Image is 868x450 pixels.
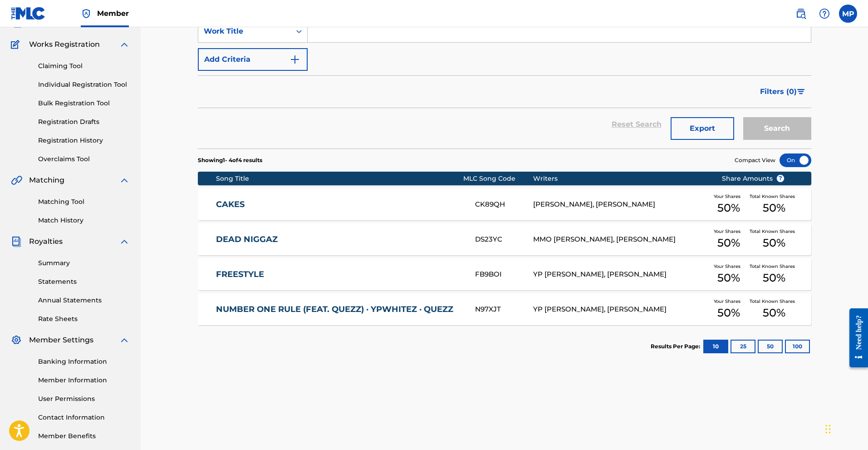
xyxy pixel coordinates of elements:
[38,376,130,385] a: Member Information
[38,136,130,145] a: Registration History
[119,39,130,50] img: expand
[763,270,785,286] span: 50 %
[119,335,130,346] img: expand
[714,263,744,270] span: Your Shares
[763,235,785,251] span: 50 %
[38,357,130,366] a: Banking Information
[750,263,799,270] span: Total Known Shares
[533,304,708,315] div: YP [PERSON_NAME], [PERSON_NAME]
[763,200,785,216] span: 50 %
[475,234,533,245] div: DS23YC
[714,298,744,305] span: Your Shares
[750,228,799,235] span: Total Known Shares
[714,193,744,200] span: Your Shares
[792,5,810,23] a: Public Search
[38,61,130,71] a: Claiming Tool
[38,277,130,287] a: Statements
[750,193,799,200] span: Total Known Shares
[795,8,806,19] img: search
[198,156,262,164] p: Showing 1 - 4 of 4 results
[731,340,755,353] button: 25
[11,7,46,20] img: MLC Logo
[703,340,728,353] button: 10
[289,54,300,65] img: 9d2ae6d4665cec9f34b9.svg
[815,5,834,23] div: Help
[463,174,533,183] div: MLC Song Code
[819,8,830,19] img: help
[38,216,130,225] a: Match History
[475,269,533,280] div: FB9BOI
[11,39,23,50] img: Works Registration
[785,340,810,353] button: 100
[533,234,708,245] div: MMO [PERSON_NAME], [PERSON_NAME]
[777,175,784,182] span: ?
[11,17,58,28] a: CatalogCatalog
[198,20,811,148] form: Search Form
[38,431,130,441] a: Member Benefits
[533,174,708,183] div: Writers
[38,394,130,404] a: User Permissions
[825,415,831,443] div: Drag
[38,80,130,89] a: Individual Registration Tool
[119,236,130,247] img: expand
[38,314,130,324] a: Rate Sheets
[763,305,785,321] span: 50 %
[11,236,22,247] img: Royalties
[533,269,708,280] div: YP [PERSON_NAME], [PERSON_NAME]
[714,228,744,235] span: Your Shares
[29,236,63,247] span: Royalties
[216,304,463,315] a: NUMBER ONE RULE (FEAT. QUEZZ) · YPWHITEZ · QUEZZ
[38,258,130,268] a: Summary
[97,8,129,19] span: Member
[11,335,22,346] img: Member Settings
[38,154,130,164] a: Overclaims Tool
[38,296,130,305] a: Annual Statements
[717,305,740,321] span: 50 %
[11,175,22,186] img: Matching
[750,298,799,305] span: Total Known Shares
[216,174,463,183] div: Song Title
[119,175,130,186] img: expand
[38,117,130,127] a: Registration Drafts
[216,199,463,210] a: CAKES
[38,99,130,108] a: Bulk Registration Tool
[717,270,740,286] span: 50 %
[533,199,708,210] div: [PERSON_NAME], [PERSON_NAME]
[651,342,702,351] p: Results Per Page:
[475,199,533,210] div: CK89QH
[839,5,857,23] div: User Menu
[797,89,805,94] img: filter
[38,413,130,422] a: Contact Information
[823,406,868,450] iframe: Chat Widget
[717,235,740,251] span: 50 %
[204,26,285,37] div: Work Title
[216,269,463,280] a: FREESTYLE
[216,234,463,245] a: DEAD NIGGAZ
[843,301,868,374] iframe: Resource Center
[755,80,811,103] button: Filters (0)
[735,156,775,164] span: Compact View
[198,48,308,71] button: Add Criteria
[671,117,734,140] button: Export
[38,197,130,207] a: Matching Tool
[760,86,797,97] span: Filters ( 0 )
[475,304,533,315] div: N97XJT
[29,175,64,186] span: Matching
[717,200,740,216] span: 50 %
[29,39,100,50] span: Works Registration
[81,8,92,19] img: Top Rightsholder
[29,335,93,346] span: Member Settings
[722,174,785,183] span: Share Amounts
[758,340,783,353] button: 50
